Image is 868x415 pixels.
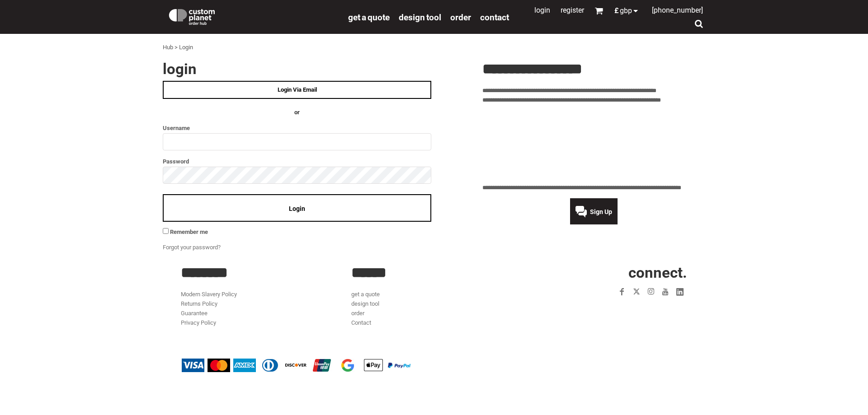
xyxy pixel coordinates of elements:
[181,310,208,317] a: Guarantee
[480,12,509,23] span: Contact
[534,6,550,14] a: Login
[163,156,431,167] label: Password
[233,359,256,372] img: American Express
[652,6,703,14] span: [PHONE_NUMBER]
[480,12,509,22] a: Contact
[163,123,431,133] label: Username
[181,291,237,298] a: Modern Slavery Policy
[351,310,364,317] a: order
[208,359,230,372] img: Mastercard
[181,300,217,307] a: Returns Policy
[336,359,359,372] img: Google Pay
[399,12,441,23] span: design tool
[388,363,410,368] img: PayPal
[163,108,431,117] h4: OR
[163,228,169,234] input: Remember me
[399,12,441,22] a: design tool
[285,359,307,372] img: Discover
[351,291,380,298] a: get a quote
[175,43,178,52] div: >
[170,228,208,235] span: Remember me
[181,319,216,326] a: Privacy Policy
[590,208,612,215] span: Sign Up
[259,359,282,372] img: Diners Club
[278,86,317,93] span: Login Via Email
[167,7,217,25] img: Custom Planet
[522,265,687,280] h2: CONNECT.
[163,44,173,51] a: Hub
[351,319,371,326] a: Contact
[179,43,193,52] div: Login
[351,300,379,307] a: design tool
[450,12,471,23] span: order
[348,12,390,22] a: get a quote
[163,2,344,29] a: Custom Planet
[348,12,390,23] span: get a quote
[362,359,385,372] img: Apple Pay
[163,244,221,251] a: Forgot your password?
[163,61,431,76] h2: Login
[620,7,632,14] span: GBP
[289,205,305,212] span: Login
[182,359,204,372] img: Visa
[311,359,333,372] img: China UnionPay
[482,110,705,178] iframe: Customer reviews powered by Trustpilot
[614,7,620,14] span: £
[561,6,584,14] a: Register
[450,12,471,22] a: order
[562,304,687,315] iframe: Customer reviews powered by Trustpilot
[163,81,431,99] a: Login Via Email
